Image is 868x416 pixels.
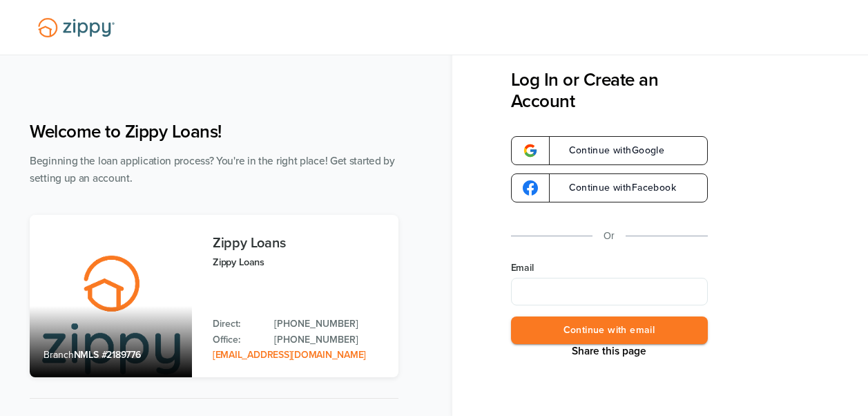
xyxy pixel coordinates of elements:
[523,180,538,196] img: google-logo
[511,69,708,112] h3: Log In or Create an Account
[555,183,676,193] span: Continue with Facebook
[604,227,615,245] p: Or
[555,146,665,155] span: Continue with Google
[511,316,708,345] button: Continue with email
[44,349,74,361] span: Branch
[30,155,395,185] span: Beginning the loan application process? You're in the right place! Get started by setting up an a...
[213,316,260,332] p: Direct:
[213,254,385,270] p: Zippy Loans
[74,349,141,361] span: NMLS #2189776
[213,332,260,348] p: Office:
[274,332,385,348] a: Office Phone: 512-975-2947
[523,143,538,158] img: google-logo
[511,136,708,165] a: google-logoContinue withGoogle
[511,173,708,202] a: google-logoContinue withFacebook
[568,344,650,358] button: Share This Page
[30,121,398,142] h1: Welcome to Zippy Loans!
[213,349,366,361] a: Email Address: zippyguide@zippymh.com
[511,261,708,275] label: Email
[30,12,123,44] img: Lender Logo
[511,278,708,305] input: Email Address
[213,236,385,251] h3: Zippy Loans
[274,316,385,332] a: Direct Phone: 512-975-2947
